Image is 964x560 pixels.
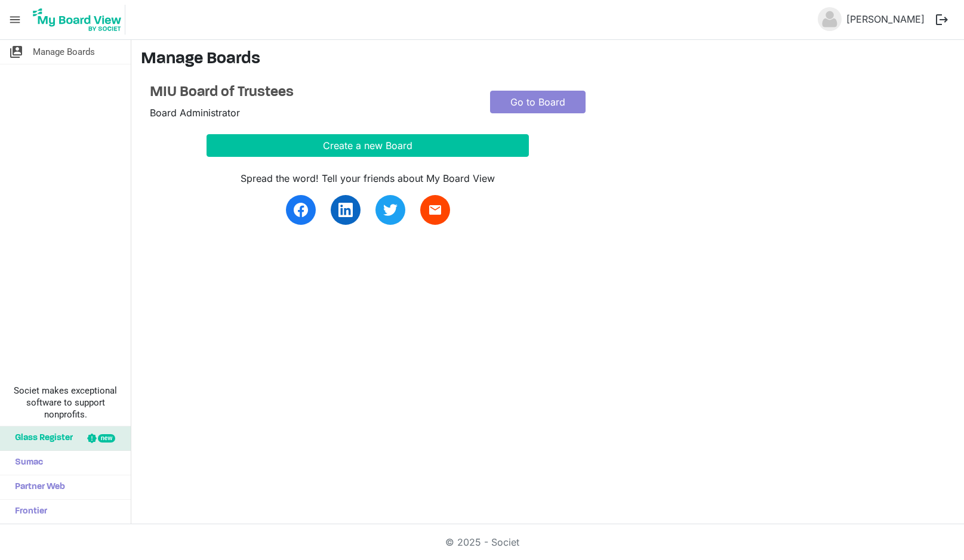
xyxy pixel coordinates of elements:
[141,49,954,70] h3: Manage Boards
[207,134,529,157] button: Create a new Board
[383,203,398,217] img: twitter.svg
[9,451,43,475] span: Sumac
[9,40,23,64] span: switch_account
[842,7,929,31] a: [PERSON_NAME]
[490,91,586,113] a: Go to Board
[33,40,95,64] span: Manage Boards
[445,536,519,548] a: © 2025 - Societ
[9,500,47,524] span: Frontier
[929,7,954,32] button: logout
[338,203,353,217] img: linkedin.svg
[4,8,26,31] span: menu
[420,195,450,225] a: email
[29,5,130,35] a: My Board View Logo
[207,171,529,185] div: Spread the word! Tell your friends about My Board View
[5,385,125,420] span: Societ makes exceptional software to support nonprofits.
[150,107,240,119] span: Board Administrator
[294,203,308,217] img: facebook.svg
[818,7,842,31] img: no-profile-picture.svg
[9,475,65,499] span: Partner Web
[150,84,472,101] a: MIU Board of Trustees
[428,203,442,217] span: email
[29,5,125,35] img: My Board View Logo
[98,434,115,443] div: new
[9,426,73,450] span: Glass Register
